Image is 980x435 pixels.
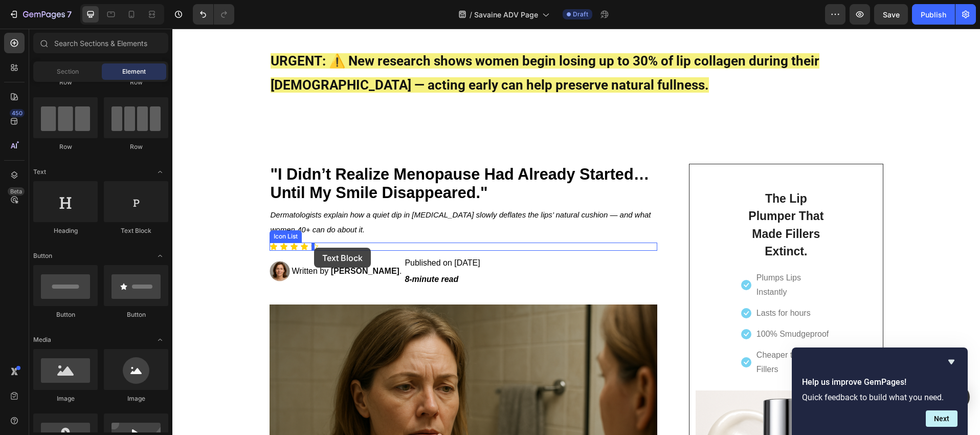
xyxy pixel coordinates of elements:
h2: Help us improve GemPages! [802,376,957,388]
button: Publish [912,4,955,25]
div: Button [33,310,98,319]
div: Help us improve GemPages! [802,356,957,427]
span: Button [33,251,52,260]
span: Text [33,167,46,177]
div: Undo/Redo [193,4,234,25]
span: / [470,9,472,20]
button: Save [874,4,908,25]
span: Draft [573,10,588,19]
span: Save [883,10,900,19]
span: Toggle open [152,248,168,264]
p: Quick feedback to build what you need. [802,393,957,402]
div: Row [104,78,168,87]
div: 450 [10,109,25,117]
div: Text Block [104,226,168,235]
button: Hide survey [945,356,957,368]
div: Row [33,78,98,87]
button: Next question [926,410,957,427]
span: Toggle open [152,332,168,348]
input: Search Sections & Elements [33,33,168,53]
button: 7 [4,4,76,25]
span: Media [33,335,51,344]
span: Savaine ADV Page [474,9,538,20]
div: Publish [921,9,946,20]
span: Section [57,67,79,76]
div: Row [104,142,168,151]
div: Image [104,394,168,403]
div: Heading [33,226,98,235]
span: Toggle open [152,164,168,180]
div: Image [33,394,98,403]
div: Row [33,142,98,151]
div: Beta [8,187,25,195]
div: Button [104,310,168,319]
iframe: Design area [172,29,980,435]
span: Element [122,67,146,76]
p: 7 [67,8,72,20]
